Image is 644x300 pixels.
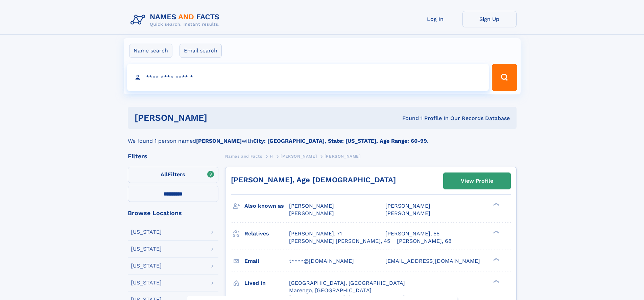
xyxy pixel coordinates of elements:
[289,280,405,286] span: [GEOGRAPHIC_DATA], [GEOGRAPHIC_DATA]
[270,152,273,160] a: H
[492,64,517,91] button: Search Button
[289,210,334,216] span: [PERSON_NAME]
[244,228,289,239] h3: Relatives
[281,152,317,160] a: [PERSON_NAME]
[270,154,273,159] span: H
[444,173,510,189] a: View Profile
[492,202,500,207] div: ❯
[397,237,452,245] a: [PERSON_NAME], 68
[131,229,162,235] div: [US_STATE]
[492,279,500,283] div: ❯
[244,200,289,212] h3: Also known as
[492,257,500,261] div: ❯
[325,154,361,159] span: [PERSON_NAME]
[128,11,225,29] img: Logo Names and Facts
[289,237,390,245] a: [PERSON_NAME] [PERSON_NAME], 45
[196,138,242,144] b: [PERSON_NAME]
[161,171,168,178] span: All
[305,115,510,122] div: Found 1 Profile In Our Records Database
[408,11,462,27] a: Log In
[128,210,218,216] div: Browse Locations
[127,64,489,91] input: search input
[131,280,162,285] div: [US_STATE]
[135,114,305,122] h1: [PERSON_NAME]
[131,263,162,269] div: [US_STATE]
[385,210,430,216] span: [PERSON_NAME]
[180,44,222,58] label: Email search
[131,246,162,252] div: [US_STATE]
[281,154,317,159] span: [PERSON_NAME]
[231,176,396,184] a: [PERSON_NAME], Age [DEMOGRAPHIC_DATA]
[462,11,517,27] a: Sign Up
[385,258,480,264] span: [EMAIL_ADDRESS][DOMAIN_NAME]
[128,129,517,145] div: We found 1 person named with .
[225,152,262,160] a: Names and Facts
[385,230,439,237] a: [PERSON_NAME], 55
[244,277,289,289] h3: Lived in
[492,230,500,234] div: ❯
[253,138,427,144] b: City: [GEOGRAPHIC_DATA], State: [US_STATE], Age Range: 60-99
[129,44,172,58] label: Name search
[128,167,218,183] label: Filters
[289,287,372,294] span: Marengo, [GEOGRAPHIC_DATA]
[289,230,342,237] a: [PERSON_NAME], 71
[128,153,218,159] div: Filters
[385,203,430,209] span: [PERSON_NAME]
[289,203,334,209] span: [PERSON_NAME]
[461,173,493,189] div: View Profile
[244,255,289,267] h3: Email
